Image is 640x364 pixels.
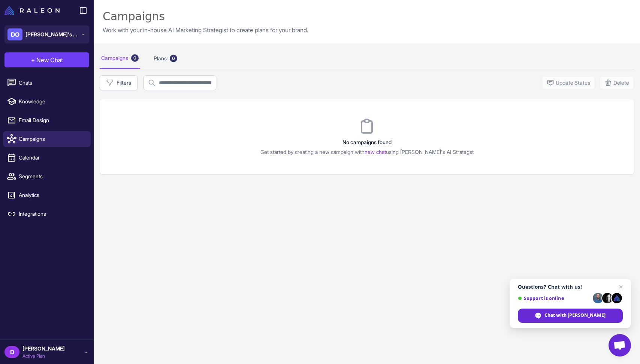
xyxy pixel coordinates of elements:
span: [PERSON_NAME]'s Organization [25,30,78,39]
h3: No campaigns found [100,138,634,146]
a: Open chat [609,334,631,357]
span: Knowledge [19,97,85,106]
span: Support is online [518,295,590,301]
span: Segments [19,172,85,181]
span: Active Plan [22,353,65,360]
a: Integrations [3,206,91,222]
span: Analytics [19,191,85,199]
span: Calendar [19,154,85,162]
a: new chat [365,149,386,155]
span: New Chat [36,55,63,64]
button: Filters [100,75,138,90]
a: Knowledge [3,94,91,109]
a: Campaigns [3,131,91,147]
span: + [31,55,35,64]
span: Chat with [PERSON_NAME] [544,312,606,319]
span: Integrations [19,210,85,218]
div: DO [7,28,22,40]
span: Chat with [PERSON_NAME] [518,309,623,323]
a: Analytics [3,187,91,203]
div: 0 [131,54,139,62]
span: Campaigns [19,135,85,143]
span: [PERSON_NAME] [22,345,65,353]
div: Campaigns [100,48,140,69]
button: DO[PERSON_NAME]'s Organization [4,25,89,43]
p: Work with your in-house AI Marketing Strategist to create plans for your brand. [103,25,308,34]
button: Delete [600,76,634,90]
a: Email Design [3,112,91,128]
span: Email Design [19,116,85,124]
img: Raleon Logo [4,6,60,15]
div: 0 [170,55,177,62]
div: D [4,346,19,358]
a: Chats [3,75,91,91]
span: Questions? Chat with us! [518,284,623,290]
div: Campaigns [103,9,308,24]
a: Calendar [3,150,91,166]
p: Get started by creating a new campaign with using [PERSON_NAME]'s AI Strategst [100,148,634,156]
span: Chats [19,79,85,87]
button: Update Status [542,76,595,90]
div: Plans [152,48,179,69]
button: +New Chat [4,52,89,67]
a: Segments [3,169,91,184]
